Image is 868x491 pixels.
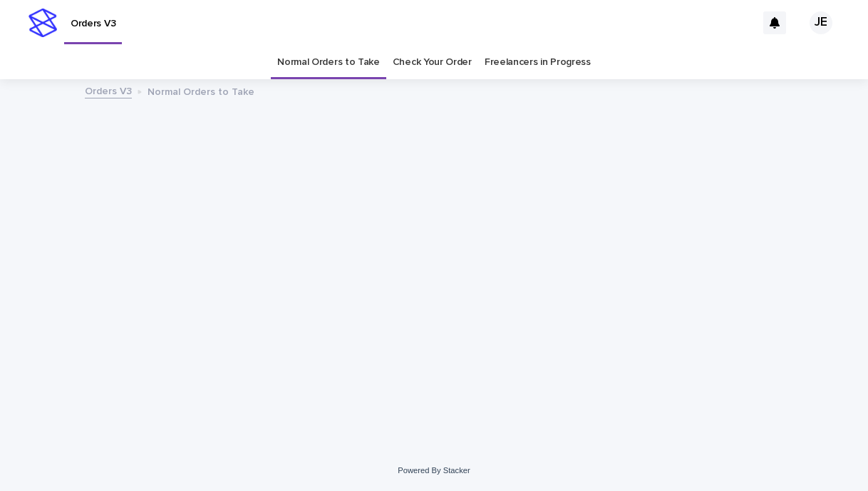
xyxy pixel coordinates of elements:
a: Check Your Order [393,46,472,79]
a: Normal Orders to Take [277,46,380,79]
div: JE [810,11,832,34]
p: Normal Orders to Take [148,83,254,98]
a: Powered By Stacker [398,466,470,475]
a: Orders V3 [85,82,132,98]
a: Freelancers in Progress [485,46,591,79]
img: stacker-logo-s-only.png [29,9,57,37]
